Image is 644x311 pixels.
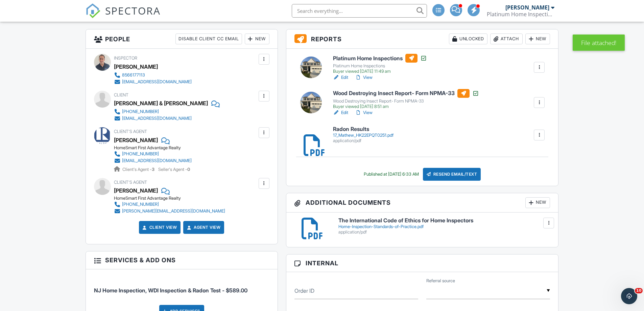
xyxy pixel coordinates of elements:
a: The International Code of Ethics for Home Inspectors Home-Inspection-Standards-of-Practice.pdf ap... [338,218,550,235]
a: [PHONE_NUMBER] [114,151,192,157]
div: [EMAIL_ADDRESS][DOMAIN_NAME] [122,79,192,85]
a: Edit [333,74,348,81]
div: Buyer viewed [DATE] 11:49 am [333,69,427,74]
h3: People [86,29,278,49]
div: HomeSmart First Advantage Realty [114,145,197,151]
span: Client's Agent [114,129,147,134]
span: Client's Agent [114,180,147,185]
div: File attached! [573,35,625,51]
span: Seller's Agent - [158,167,190,172]
div: Disable Client CC Email [175,34,242,44]
iframe: Intercom live chat [621,288,637,304]
div: New [245,34,269,44]
h6: The International Code of Ethics for Home Inspectors [338,218,550,224]
a: [PHONE_NUMBER] [114,108,214,115]
h3: Additional Documents [286,193,558,213]
div: [PERSON_NAME] & [PERSON_NAME] [114,98,208,108]
h3: Services & Add ons [86,251,278,269]
div: [PERSON_NAME] [114,62,158,72]
div: Resend Email/Text [423,168,481,181]
a: [EMAIL_ADDRESS][DOMAIN_NAME] [114,157,192,164]
a: Radon Results 17_Mathew_HK22EPQT0251.pdf application/pdf [333,126,393,143]
div: HomeSmart First Advantage Realty [114,196,231,201]
a: SPECTORA [86,9,161,23]
div: [EMAIL_ADDRESS][DOMAIN_NAME] [122,116,192,121]
a: [PERSON_NAME][EMAIL_ADDRESS][DOMAIN_NAME] [114,208,225,215]
div: Attach [490,34,523,44]
div: Published at [DATE] 6:33 AM [364,172,419,177]
a: Edit [333,109,348,116]
label: Referral source [426,278,455,284]
div: Platinum Home Inspections [487,11,554,18]
div: [PERSON_NAME][EMAIL_ADDRESS][DOMAIN_NAME] [122,208,225,214]
span: 10 [635,288,643,293]
div: Wood Destroying Insect Report- Form NPMA-33 [333,98,479,104]
span: Client's Agent - [122,167,156,172]
span: Client [114,92,128,97]
a: [PERSON_NAME] [114,185,158,196]
a: 8566177113 [114,72,192,79]
a: Client View [141,224,177,231]
div: Buyer viewed [DATE] 8:51 am [333,104,479,109]
div: Platinum Home Inspections [333,63,427,69]
a: View [355,74,373,81]
span: SPECTORA [105,3,161,18]
div: application/pdf [333,138,393,143]
h6: Platinum Home Inspections [333,54,427,63]
div: Home-Inspection-Standards-of-Practice.pdf [338,224,550,229]
div: [PERSON_NAME] [505,4,549,11]
a: [EMAIL_ADDRESS][DOMAIN_NAME] [114,79,192,85]
h6: Wood Destroying Insect Report- Form NPMA-33 [333,89,479,98]
div: 8566177113 [122,72,145,78]
a: [EMAIL_ADDRESS][DOMAIN_NAME] [114,115,214,122]
div: New [525,34,550,44]
div: Unlocked [449,34,487,44]
li: Service: NJ Home Inspection, WDI Inspection & Radon Test [94,274,269,299]
h6: Radon Results [333,126,393,132]
h3: Reports [286,29,558,49]
a: Platinum Home Inspections Platinum Home Inspections Buyer viewed [DATE] 11:49 am [333,54,427,74]
div: application/pdf [338,229,550,235]
div: [EMAIL_ADDRESS][DOMAIN_NAME] [122,158,192,163]
input: Search everything... [292,4,427,18]
a: Wood Destroying Insect Report- Form NPMA-33 Wood Destroying Insect Report- Form NPMA-33 Buyer vie... [333,89,479,109]
h3: Internal [286,254,558,272]
a: [PHONE_NUMBER] [114,201,225,208]
div: [PHONE_NUMBER] [122,109,159,114]
div: New [525,197,550,208]
div: 17_Mathew_HK22EPQT0251.pdf [333,133,393,138]
a: [PERSON_NAME] [114,135,158,145]
strong: 0 [187,167,190,172]
strong: 3 [152,167,154,172]
div: [PHONE_NUMBER] [122,151,159,157]
a: Agent View [186,224,220,231]
span: NJ Home Inspection, WDI Inspection & Radon Test - $589.00 [94,287,247,294]
label: Order ID [294,287,314,294]
div: [PHONE_NUMBER] [122,202,159,207]
img: The Best Home Inspection Software - Spectora [86,3,100,18]
a: View [355,109,373,116]
span: Inspector [114,55,137,61]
